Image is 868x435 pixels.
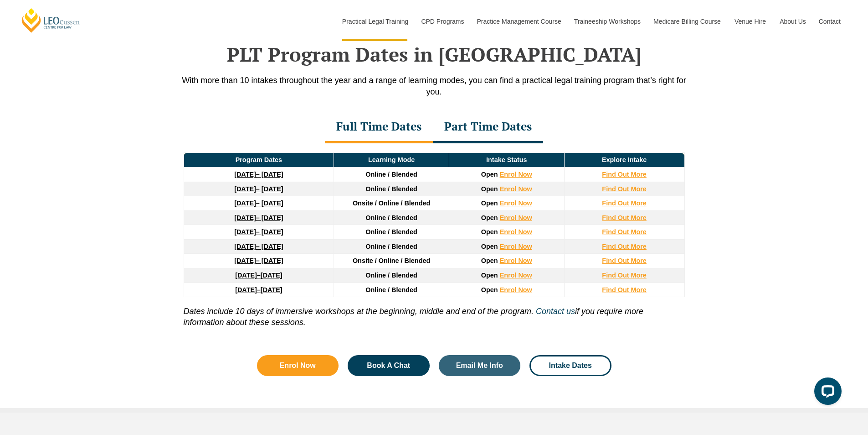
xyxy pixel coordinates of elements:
p: if you require more information about these sessions. [184,297,685,328]
a: Find Out More [602,171,647,178]
a: Enrol Now [500,286,532,293]
span: Enrol Now [280,362,316,369]
iframe: LiveChat chat widget [807,374,845,412]
strong: [DATE] [234,185,256,193]
a: Contact us [536,307,575,316]
p: With more than 10 intakes throughout the year and a range of learning modes, you can find a pract... [175,75,694,98]
span: Online / Blended [365,171,417,178]
a: Enrol Now [500,228,532,236]
a: CPD Programs [414,2,470,41]
span: Open [481,214,498,221]
a: Practical Legal Training [335,2,415,41]
a: Find Out More [602,272,647,279]
strong: [DATE] [234,228,256,236]
strong: [DATE] [234,257,256,264]
a: Find Out More [602,214,647,221]
span: Online / Blended [365,228,417,236]
i: Dates include 10 days of immersive workshops at the beginning, middle and end of the program. [184,307,534,316]
a: Enrol Now [500,214,532,221]
a: Book A Chat [348,355,430,376]
a: About Us [773,2,812,41]
a: Find Out More [602,286,647,293]
span: Email Me Info [456,362,503,369]
span: Book A Chat [367,362,410,369]
td: Program Dates [184,153,334,168]
a: [DATE]– [DATE] [234,257,283,264]
td: Explore Intake [564,153,684,168]
a: [PERSON_NAME] Centre for Law [21,7,81,33]
span: Online / Blended [365,243,417,250]
span: Open [481,243,498,250]
span: Onsite / Online / Blended [353,257,430,264]
span: Online / Blended [365,214,417,221]
a: Venue Hire [728,2,773,41]
span: Open [481,185,498,193]
div: Full Time Dates [325,111,433,143]
span: Onsite / Online / Blended [353,199,430,207]
a: Traineeship Workshops [567,2,647,41]
a: Find Out More [602,228,647,236]
span: [DATE] [261,272,282,279]
span: Online / Blended [365,185,417,193]
strong: [DATE] [234,171,256,178]
a: [DATE]– [DATE] [234,243,283,250]
a: Find Out More [602,257,647,264]
a: Enrol Now [500,257,532,264]
a: [DATE]– [DATE] [234,228,283,236]
a: [DATE]– [DATE] [234,199,283,207]
strong: [DATE] [234,199,256,207]
span: [DATE] [261,286,282,293]
a: Enrol Now [500,272,532,279]
strong: [DATE] [234,243,256,250]
a: Email Me Info [439,355,521,376]
strong: [DATE] [234,214,256,221]
a: [DATE]– [DATE] [234,171,283,178]
td: Learning Mode [334,153,449,168]
a: Intake Dates [529,355,611,376]
a: Enrol Now [500,199,532,207]
a: Enrol Now [500,185,532,193]
h2: PLT Program Dates in [GEOGRAPHIC_DATA] [175,43,694,66]
a: Find Out More [602,199,647,207]
span: Open [481,272,498,279]
span: Online / Blended [365,286,417,293]
a: Enrol Now [257,355,339,376]
a: Contact [812,2,847,41]
td: Intake Status [449,153,564,168]
a: Enrol Now [500,243,532,250]
a: [DATE]– [DATE] [234,214,283,221]
span: Open [481,286,498,293]
div: Part Time Dates [433,111,543,143]
a: [DATE]–[DATE] [235,286,282,293]
span: Online / Blended [365,272,417,279]
a: Enrol Now [500,171,532,178]
span: Open [481,171,498,178]
span: Open [481,228,498,236]
a: [DATE]–[DATE] [235,272,282,279]
span: Open [481,199,498,207]
a: Practice Management Course [470,2,567,41]
a: [DATE]– [DATE] [234,185,283,193]
a: Medicare Billing Course [647,2,728,41]
span: Intake Dates [549,362,592,369]
a: Find Out More [602,185,647,193]
strong: [DATE] [235,272,257,279]
a: Find Out More [602,243,647,250]
strong: [DATE] [235,286,257,293]
span: Open [481,257,498,264]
